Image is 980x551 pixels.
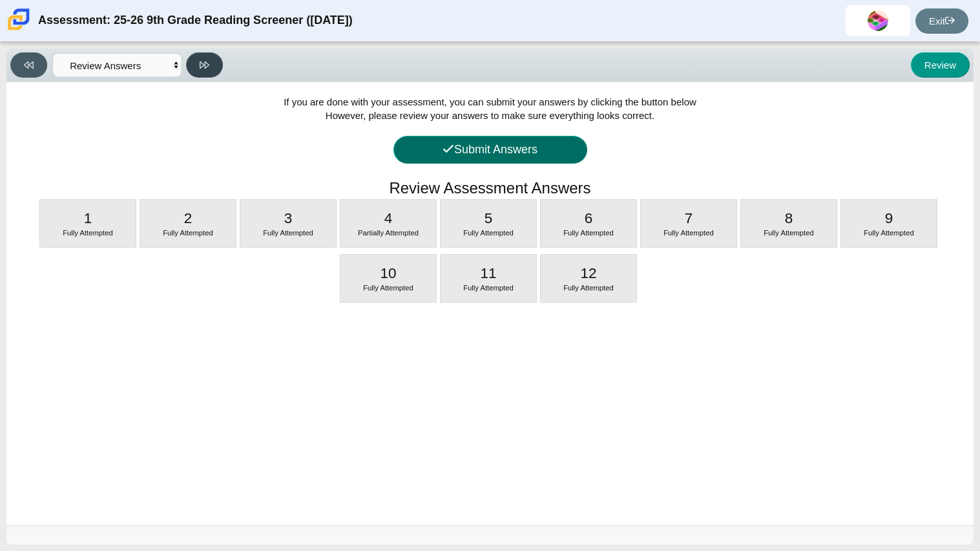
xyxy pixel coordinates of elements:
[915,8,968,34] a: Exit
[868,10,888,31] img: gennesys.nieves.iTfmmL
[563,284,614,292] span: Fully Attempted
[764,229,814,237] span: Fully Attempted
[263,229,313,237] span: Fully Attempted
[389,177,590,199] h1: Review Assessment Answers
[585,210,593,226] span: 6
[685,210,693,226] span: 7
[563,229,614,237] span: Fully Attempted
[84,210,92,226] span: 1
[5,24,32,35] a: Carmen School of Science & Technology
[284,210,293,226] span: 3
[911,52,970,78] button: Review
[384,210,393,226] span: 4
[393,136,587,164] button: Submit Answers
[380,265,396,281] span: 10
[184,210,193,226] span: 2
[163,229,213,237] span: Fully Attempted
[358,229,419,237] span: Partially Attempted
[485,210,493,226] span: 5
[885,210,893,226] span: 9
[463,229,514,237] span: Fully Attempted
[63,229,113,237] span: Fully Attempted
[463,284,514,292] span: Fully Attempted
[363,284,413,292] span: Fully Attempted
[663,229,714,237] span: Fully Attempted
[785,210,793,226] span: 8
[38,5,353,36] div: Assessment: 25-26 9th Grade Reading Screener ([DATE])
[284,96,696,121] span: If you are done with your assessment, you can submit your answers by clicking the button below Ho...
[5,6,32,33] img: Carmen School of Science & Technology
[480,265,496,281] span: 11
[580,265,596,281] span: 12
[864,229,914,237] span: Fully Attempted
